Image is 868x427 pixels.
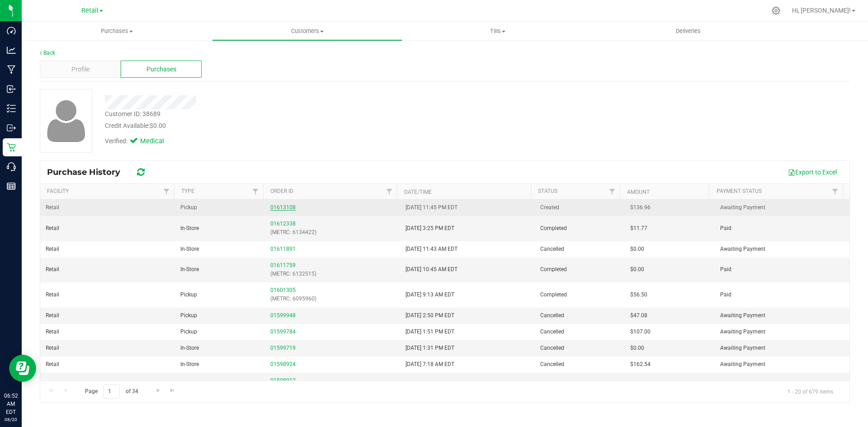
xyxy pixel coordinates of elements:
[270,228,394,237] p: (METRC: 6134422)
[720,245,765,253] span: Awaiting Payment
[406,311,454,320] span: [DATE] 2:50 PM EDT
[212,22,402,41] a: Customers
[270,262,296,268] a: 01611759
[105,136,176,146] div: Verified:
[780,385,840,398] span: 1 - 20 of 679 items
[540,224,567,233] span: Completed
[540,360,564,369] span: Cancelled
[406,203,458,212] span: [DATE] 11:45 PM EDT
[46,291,59,299] span: Retail
[159,184,174,199] a: Filter
[7,143,16,152] inline-svg: Retail
[270,246,296,252] a: 01611891
[46,360,59,369] span: Retail
[540,291,567,299] span: Completed
[720,203,765,212] span: Awaiting Payment
[180,344,199,352] span: In-Store
[46,265,59,274] span: Retail
[664,27,713,35] span: Deliveries
[47,167,129,177] span: Purchase History
[406,360,454,369] span: [DATE] 7:18 AM EDT
[7,84,16,94] inline-svg: Inbound
[382,184,397,199] a: Filter
[46,203,59,212] span: Retail
[7,162,16,171] inline-svg: Call Center
[538,188,557,194] a: Status
[180,311,197,320] span: Pickup
[46,311,59,320] span: Retail
[406,291,454,299] span: [DATE] 9:13 AM EDT
[540,328,564,336] span: Cancelled
[270,312,296,319] a: 01599948
[81,7,99,14] span: Retail
[270,328,296,335] a: 01599784
[540,311,564,320] span: Cancelled
[605,184,620,199] a: Filter
[270,287,296,293] a: 01601305
[7,65,16,74] inline-svg: Manufacturing
[166,385,179,397] a: Go to the last page
[46,328,59,336] span: Retail
[720,265,731,274] span: Paid
[406,344,454,352] span: [DATE] 1:31 PM EDT
[720,311,765,320] span: Awaiting Payment
[720,328,765,336] span: Awaiting Payment
[181,188,194,194] a: Type
[146,65,176,74] span: Purchases
[720,360,765,369] span: Awaiting Payment
[4,392,18,416] p: 06:52 AM EDT
[4,416,18,423] p: 08/20
[104,385,120,399] input: 1
[140,136,176,146] span: Medical
[105,121,503,131] div: Credit Available:
[593,22,783,41] a: Deliveries
[270,204,296,211] a: 01613108
[630,203,651,212] span: $136.96
[151,385,165,397] a: Go to the next page
[406,328,454,336] span: [DATE] 1:51 PM EDT
[180,265,199,274] span: In-Store
[828,184,843,199] a: Filter
[7,104,16,113] inline-svg: Inventory
[540,265,567,274] span: Completed
[180,224,199,233] span: In-Store
[71,65,90,74] span: Profile
[540,245,564,253] span: Cancelled
[630,291,647,299] span: $56.50
[540,344,564,352] span: Cancelled
[630,328,651,336] span: $107.00
[270,361,296,367] a: 01598924
[720,344,765,352] span: Awaiting Payment
[404,189,432,195] a: Date/Time
[77,385,146,399] span: Page of 34
[270,221,296,227] a: 01612338
[270,377,296,384] a: 01598912
[7,46,16,55] inline-svg: Analytics
[105,109,160,119] div: Customer ID: 38689
[7,182,16,191] inline-svg: Reports
[402,22,593,41] a: Tills
[46,224,59,233] span: Retail
[406,265,458,274] span: [DATE] 10:45 AM EDT
[22,22,212,41] a: Purchases
[630,360,651,369] span: $162.54
[180,291,197,299] span: Pickup
[212,27,402,35] span: Customers
[40,50,55,56] a: Back
[630,245,644,253] span: $0.00
[770,6,782,15] div: Manage settings
[180,360,199,369] span: In-Store
[270,295,394,303] p: (METRC: 6095960)
[720,291,731,299] span: Paid
[270,188,293,194] a: Order ID
[180,245,199,253] span: In-Store
[540,203,559,212] span: Created
[22,27,212,35] span: Purchases
[630,265,644,274] span: $0.00
[406,245,458,253] span: [DATE] 11:43 AM EDT
[630,311,647,320] span: $47.08
[150,122,166,129] span: $0.00
[630,224,647,233] span: $11.77
[46,344,59,352] span: Retail
[248,184,263,199] a: Filter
